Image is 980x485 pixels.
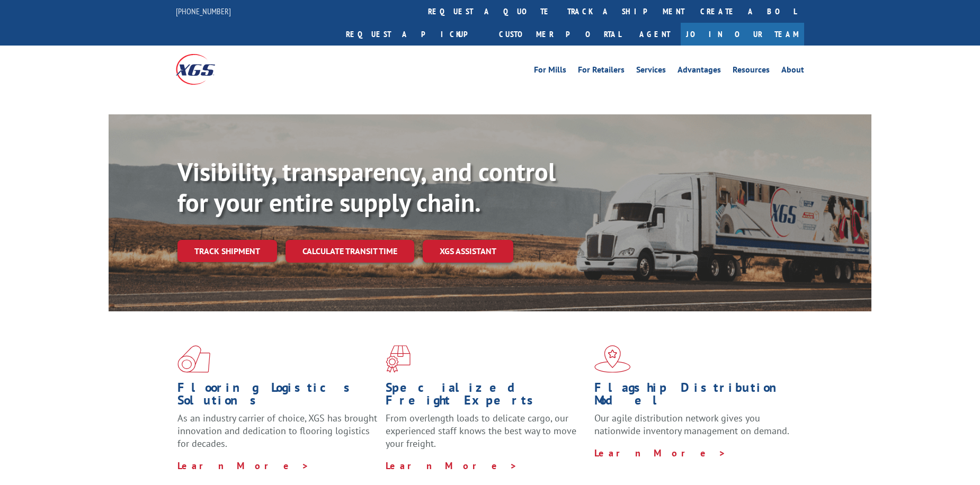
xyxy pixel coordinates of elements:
[177,240,277,262] a: Track shipment
[629,23,681,46] a: Agent
[177,460,309,472] a: Learn More >
[678,66,721,77] a: Advantages
[733,66,770,77] a: Resources
[386,345,411,373] img: xgs-icon-focused-on-flooring-red
[423,240,513,263] a: XGS ASSISTANT
[681,23,804,46] a: Join Our Team
[578,66,625,77] a: For Retailers
[177,412,377,450] span: As an industry carrier of choice, XGS has brought innovation and dedication to flooring logistics...
[594,345,631,373] img: xgs-icon-flagship-distribution-model-red
[594,381,795,412] h1: Flagship Distribution Model
[781,66,804,77] a: About
[177,345,210,373] img: xgs-icon-total-supply-chain-intelligence-red
[386,381,586,412] h1: Specialized Freight Experts
[594,412,789,437] span: Our agile distribution network gives you nationwide inventory management on demand.
[286,240,414,263] a: Calculate transit time
[338,23,491,46] a: Request a pickup
[491,23,629,46] a: Customer Portal
[636,66,666,77] a: Services
[177,155,556,219] b: Visibility, transparency, and control for your entire supply chain.
[176,6,231,16] a: [PHONE_NUMBER]
[177,381,378,412] h1: Flooring Logistics Solutions
[386,460,518,472] a: Learn More >
[534,66,566,77] a: For Mills
[386,412,586,459] p: From overlength loads to delicate cargo, our experienced staff knows the best way to move your fr...
[594,447,726,459] a: Learn More >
